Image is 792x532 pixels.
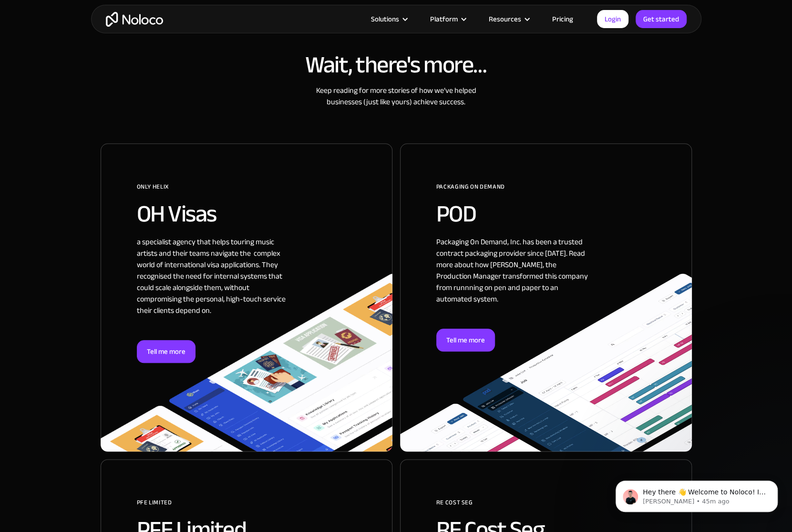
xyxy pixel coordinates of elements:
[436,495,656,517] div: RE Cost Seg
[101,143,392,452] a: ONLY HELIXOH Visasa specialist agency that helps touring music artists and their teams navigate t...
[601,461,792,527] iframe: Intercom notifications message
[436,201,656,227] h2: POD
[137,180,356,201] div: ONLY HELIX
[418,13,477,25] div: Platform
[436,236,589,329] div: Packaging On Demand, Inc. has been a trusted contract packaging provider since [DATE]. Read more ...
[101,52,692,78] h2: Wait, there's more…
[400,143,692,452] a: Packaging on DemandPODPackaging On Demand, Inc. has been a trusted contract packaging provider si...
[371,13,399,25] div: Solutions
[540,13,585,25] a: Pricing
[359,13,418,25] div: Solutions
[106,12,163,27] a: home
[436,180,656,201] div: Packaging on Demand
[137,201,356,227] h2: OH Visas
[477,13,540,25] div: Resources
[597,10,628,28] a: Login
[137,495,356,517] div: PFE Limited
[430,13,458,25] div: Platform
[137,340,195,363] div: Tell me more
[636,10,687,28] a: Get started
[436,329,495,351] div: Tell me more
[137,236,289,340] div: a specialist agency that helps touring music artists and their teams navigate the complex world o...
[489,13,521,25] div: Resources
[101,85,692,108] div: Keep reading for more stories of how we’ve helped businesses (just like yours) achieve success.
